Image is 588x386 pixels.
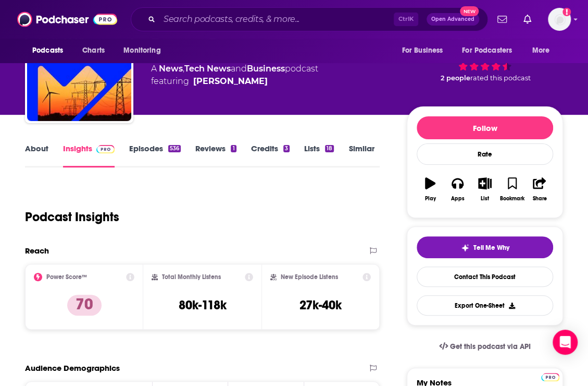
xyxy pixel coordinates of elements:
[548,8,571,31] button: Show profile menu
[541,371,559,381] a: Pro website
[82,43,105,58] span: Charts
[131,7,488,31] div: Search podcasts, credits, & more...
[96,145,115,153] img: Podchaser Pro
[417,143,553,165] div: Rate
[498,171,526,208] button: Bookmark
[444,171,471,208] button: Apps
[193,75,268,88] a: Stephen Lacey
[525,41,563,61] button: open menu
[116,41,174,61] button: open menu
[431,17,474,22] span: Open Advanced
[493,10,511,28] a: Show notifications dropdown
[500,196,524,202] div: Bookmark
[184,64,231,74] a: Tech News
[299,297,342,313] h3: 27k-40k
[417,116,553,139] button: Follow
[417,295,553,316] button: Export One-Sheet
[526,171,553,208] button: Share
[394,41,456,61] button: open menu
[76,41,111,61] a: Charts
[46,273,87,281] h2: Power Score™
[17,9,117,29] img: Podchaser - Follow, Share and Rate Podcasts
[394,13,418,26] span: Ctrl K
[231,64,247,74] span: and
[159,11,394,28] input: Search podcasts, credits, & more...
[63,143,115,167] a: InsightsPodchaser Pro
[32,43,63,58] span: Podcasts
[67,295,102,316] p: 70
[462,43,512,58] span: For Podcasters
[251,143,290,167] a: Credits3
[25,363,120,373] h2: Audience Demographics
[481,196,489,202] div: List
[195,143,236,167] a: Reviews1
[532,43,550,58] span: More
[441,74,470,82] span: 2 people
[417,267,553,287] a: Contact This Podcast
[402,43,443,58] span: For Business
[461,244,469,252] img: tell me why sparkle
[283,145,290,152] div: 3
[25,209,119,225] h1: Podcast Insights
[455,41,527,61] button: open menu
[519,10,535,28] a: Show notifications dropdown
[417,171,444,208] button: Play
[159,64,183,74] a: News
[151,63,318,88] div: A podcast
[460,6,479,16] span: New
[532,196,546,202] div: Share
[417,236,553,258] button: tell me why sparkleTell Me Why
[562,8,571,16] svg: Add a profile image
[427,13,479,26] button: Open AdvancedNew
[231,145,236,152] div: 1
[247,64,285,74] a: Business
[179,297,227,313] h3: 80k-118k
[25,41,77,61] button: open menu
[348,143,374,167] a: Similar
[304,143,334,167] a: Lists18
[325,145,334,152] div: 18
[168,145,181,152] div: 536
[471,171,498,208] button: List
[25,246,49,256] h2: Reach
[431,334,539,359] a: Get this podcast via API
[470,74,531,82] span: rated this podcast
[281,273,338,281] h2: New Episode Listens
[541,373,559,381] img: Podchaser Pro
[425,196,436,202] div: Play
[123,43,160,58] span: Monitoring
[25,143,48,167] a: About
[162,273,221,281] h2: Total Monthly Listens
[548,8,571,31] span: Logged in as WE_Broadcast
[451,196,465,202] div: Apps
[151,75,318,88] span: featuring
[450,342,531,351] span: Get this podcast via API
[553,330,578,355] div: Open Intercom Messenger
[129,143,181,167] a: Episodes536
[473,244,509,252] span: Tell Me Why
[548,8,571,31] img: User Profile
[183,64,184,74] span: ,
[27,17,131,121] img: Energy Gang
